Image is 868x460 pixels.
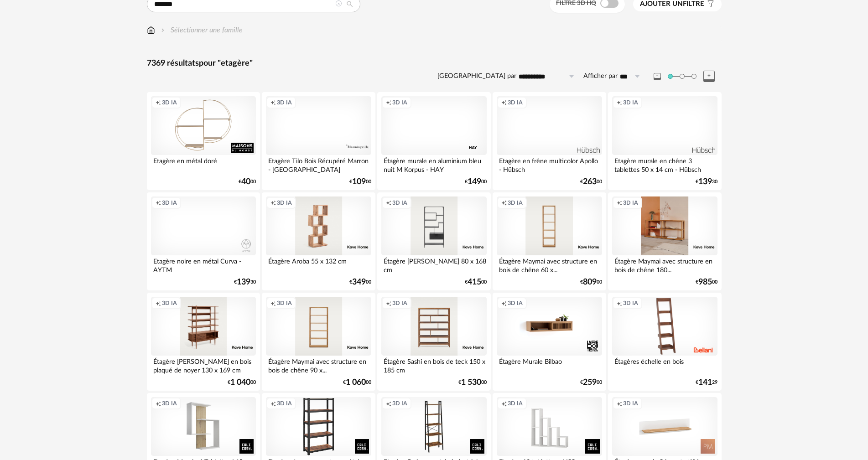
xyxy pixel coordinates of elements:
span: pour "etagère" [199,59,253,67]
span: Creation icon [501,300,507,307]
span: 3D IA [392,199,407,207]
a: Creation icon 3D IA Étagère murale en aluminium bleu nuit M Korpus - HAY €14900 [377,92,490,191]
a: Creation icon 3D IA Etagère en métal doré €4000 [147,92,260,191]
span: 985 [698,279,712,285]
div: € 00 [239,179,256,185]
div: € 00 [465,179,487,185]
a: Creation icon 3D IA Étagère [PERSON_NAME] 80 x 168 cm €41500 [377,192,490,291]
div: € 00 [458,379,487,386]
span: 3D IA [623,400,638,407]
a: Creation icon 3D IA Étagère [PERSON_NAME] en bois plaqué de noyer 130 x 169 cm €1 04000 [147,293,260,391]
label: [GEOGRAPHIC_DATA] par [437,72,516,81]
div: Étagère Maymai avec structure en bois de chêne 60 x... [497,255,602,274]
div: € 00 [349,279,371,285]
span: 259 [583,379,597,386]
div: Etagère en frêne multicolor Apollo - Hübsch [497,155,602,173]
div: Etagère noire en métal Curva - AYTM [151,255,256,274]
span: 3D IA [277,400,292,407]
span: Creation icon [386,99,391,106]
a: Creation icon 3D IA Étagère Maymai avec structure en bois de chêne 180... €98500 [608,192,721,291]
div: Étagères échelle en bois [612,356,717,374]
span: Creation icon [386,300,391,307]
span: Creation icon [270,99,276,106]
span: Creation icon [501,99,507,106]
div: Étagère Aroba 55 x 132 cm [266,255,371,274]
span: 3D IA [623,300,638,307]
span: Creation icon [386,400,391,407]
span: 3D IA [162,99,177,106]
span: 3D IA [392,300,407,307]
img: svg+xml;base64,PHN2ZyB3aWR0aD0iMTYiIGhlaWdodD0iMTciIHZpZXdCb3g9IjAgMCAxNiAxNyIgZmlsbD0ibm9uZSIgeG... [147,25,155,36]
span: 3D IA [508,300,523,307]
span: Ajouter un [640,0,683,7]
div: Étagère [PERSON_NAME] 80 x 168 cm [381,255,486,274]
a: Creation icon 3D IA Étagère Maymai avec structure en bois de chêne 60 x... €80900 [493,192,606,291]
span: 40 [241,179,250,185]
span: 3D IA [623,99,638,106]
span: 3D IA [162,199,177,207]
span: 3D IA [277,300,292,307]
span: Creation icon [156,199,161,207]
span: 1 040 [230,379,250,386]
span: 263 [583,179,597,185]
div: Etagère murale en chêne 3 tablettes 50 x 14 cm - Hübsch [612,155,717,173]
span: 141 [698,379,712,386]
span: 3D IA [508,199,523,207]
div: € 00 [580,179,602,185]
div: Étagère Murale Bilbao [497,356,602,374]
span: Creation icon [617,400,622,407]
span: 3D IA [392,99,407,106]
div: Etagère en métal doré [151,155,256,173]
span: 1 530 [461,379,481,386]
span: Creation icon [501,199,507,207]
div: € 00 [696,279,717,285]
span: Creation icon [270,400,276,407]
span: Creation icon [617,300,622,307]
span: Creation icon [156,300,161,307]
span: 3D IA [162,300,177,307]
span: 3D IA [508,99,523,106]
span: Creation icon [156,400,161,407]
span: 1 060 [346,379,366,386]
a: Creation icon 3D IA Etagère noire en métal Curva - AYTM €13930 [147,192,260,291]
span: 109 [352,179,366,185]
a: Creation icon 3D IA Étagère Murale Bilbao €25900 [493,293,606,391]
a: Creation icon 3D IA Étagères échelle en bois €14129 [608,293,721,391]
div: Étagère Maymai avec structure en bois de chêne 90 x... [266,356,371,374]
a: Creation icon 3D IA Etagère Tilo Bois Récupéré Marron - [GEOGRAPHIC_DATA] €10900 [262,92,375,191]
div: Étagère murale en aluminium bleu nuit M Korpus - HAY [381,155,486,173]
span: 149 [468,179,481,185]
span: Creation icon [156,99,161,106]
span: 139 [237,279,250,285]
a: Creation icon 3D IA Étagère Aroba 55 x 132 cm €34900 [262,192,375,291]
span: 3D IA [277,99,292,106]
div: € 30 [696,179,717,185]
span: 809 [583,279,597,285]
span: 3D IA [392,400,407,407]
div: € 00 [349,179,371,185]
div: Étagère Maymai avec structure en bois de chêne 180... [612,255,717,274]
div: 7369 résultats [147,58,722,69]
span: 3D IA [623,199,638,207]
div: Étagère Sashi en bois de teck 150 x 185 cm [381,356,486,374]
span: Creation icon [501,400,507,407]
div: € 00 [343,379,371,386]
div: Étagère [PERSON_NAME] en bois plaqué de noyer 130 x 169 cm [151,356,256,374]
span: 139 [698,179,712,185]
span: Creation icon [617,199,622,207]
div: € 29 [696,379,717,386]
img: svg+xml;base64,PHN2ZyB3aWR0aD0iMTYiIGhlaWdodD0iMTYiIHZpZXdCb3g9IjAgMCAxNiAxNiIgZmlsbD0ibm9uZSIgeG... [159,25,166,36]
span: 3D IA [277,199,292,207]
div: € 00 [580,279,602,285]
span: 3D IA [162,400,177,407]
span: Creation icon [270,199,276,207]
div: Sélectionner une famille [159,25,243,36]
span: Creation icon [386,199,391,207]
a: Creation icon 3D IA Étagère Maymai avec structure en bois de chêne 90 x... €1 06000 [262,293,375,391]
a: Creation icon 3D IA Etagère en frêne multicolor Apollo - Hübsch €26300 [493,92,606,191]
span: 349 [352,279,366,285]
span: 3D IA [508,400,523,407]
a: Creation icon 3D IA Etagère murale en chêne 3 tablettes 50 x 14 cm - Hübsch €13930 [608,92,721,191]
label: Afficher par [583,72,618,81]
span: Creation icon [617,99,622,106]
